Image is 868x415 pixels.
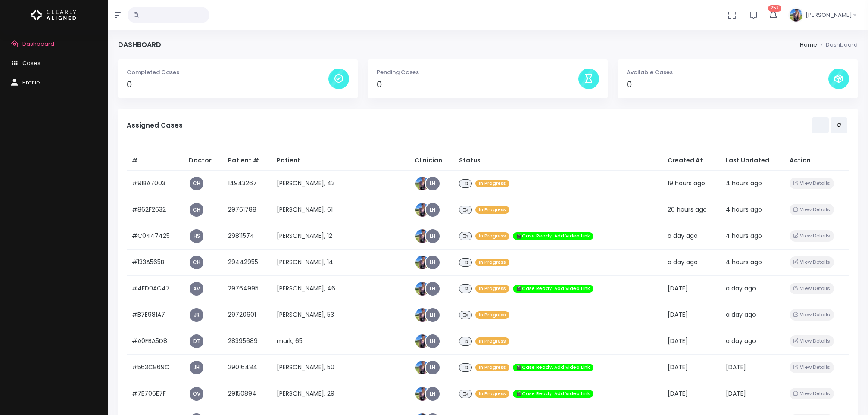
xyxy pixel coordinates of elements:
[475,206,509,214] span: In Progress
[272,381,409,407] td: [PERSON_NAME], 29
[377,68,578,77] p: Pending Cases
[190,229,203,243] a: HS
[627,80,828,90] h4: 0
[127,80,328,90] h4: 0
[190,203,203,217] a: CH
[272,197,409,223] td: [PERSON_NAME], 61
[22,59,41,67] span: Cases
[118,41,161,49] h4: Dashboard
[426,177,440,190] a: LH
[790,256,834,268] button: View Details
[788,7,804,23] img: Header Avatar
[127,381,184,407] td: #7E706E7F
[790,309,834,321] button: View Details
[184,151,223,171] th: Doctor
[817,41,858,49] li: Dashboard
[426,308,440,322] a: LH
[668,337,688,345] span: [DATE]
[426,361,440,374] a: LH
[726,310,756,319] span: a day ago
[127,151,184,171] th: #
[726,179,762,187] span: 4 hours ago
[127,249,184,275] td: #133A565B
[127,302,184,328] td: #B7E981A7
[190,256,203,269] a: CH
[627,68,828,77] p: Available Cases
[272,328,409,354] td: mark, 65
[668,179,705,187] span: 19 hours ago
[513,285,593,293] span: 🎬Case Ready. Add Video Link
[790,283,834,294] button: View Details
[790,362,834,373] button: View Details
[190,334,203,348] a: DT
[223,381,272,407] td: 29150894
[475,311,509,319] span: In Progress
[127,223,184,249] td: #C0447425
[454,151,662,171] th: Status
[513,364,593,372] span: 🎬Case Ready. Add Video Link
[475,285,509,293] span: In Progress
[668,389,688,398] span: [DATE]
[426,203,440,217] a: LH
[223,223,272,249] td: 29811574
[513,232,593,240] span: 🎬Case Ready. Add Video Link
[190,177,203,190] a: CH
[513,390,593,398] span: 🎬Case Ready. Add Video Link
[426,334,440,348] span: LH
[127,197,184,223] td: #862F2632
[272,151,409,171] th: Patient
[272,302,409,328] td: [PERSON_NAME], 53
[475,390,509,398] span: In Progress
[790,230,834,242] button: View Details
[726,231,762,240] span: 4 hours ago
[223,151,272,171] th: Patient #
[272,275,409,302] td: [PERSON_NAME], 46
[726,258,762,266] span: 4 hours ago
[31,6,76,24] img: Logo Horizontal
[223,302,272,328] td: 29720601
[426,256,440,269] span: LH
[668,363,688,371] span: [DATE]
[127,328,184,354] td: #A0FBA5D8
[190,387,203,401] a: OV
[668,231,698,240] span: a day ago
[662,151,721,171] th: Created At
[272,249,409,275] td: [PERSON_NAME], 14
[806,11,852,19] span: [PERSON_NAME]
[190,282,203,296] a: AV
[668,258,698,266] span: a day ago
[409,151,454,171] th: Clinician
[726,363,746,371] span: [DATE]
[426,387,440,401] a: LH
[127,170,184,197] td: #91BA7003
[426,229,440,243] a: LH
[668,205,707,214] span: 20 hours ago
[272,354,409,381] td: [PERSON_NAME], 50
[272,223,409,249] td: [PERSON_NAME], 12
[223,354,272,381] td: 29016484
[790,388,834,399] button: View Details
[475,259,509,267] span: In Progress
[127,354,184,381] td: #563C869C
[426,282,440,296] a: LH
[726,284,756,293] span: a day ago
[127,68,328,77] p: Completed Cases
[475,364,509,372] span: In Progress
[190,361,203,374] a: JH
[726,337,756,345] span: a day ago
